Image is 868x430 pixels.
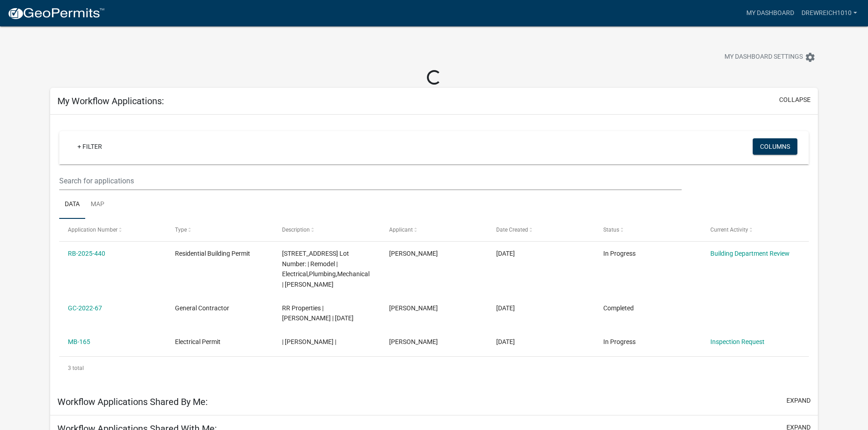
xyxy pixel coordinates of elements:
span: Andrew Reich [389,304,438,312]
a: RB-2025-440 [68,250,105,257]
h5: Workflow Applications Shared By Me: [57,396,208,407]
div: collapse [50,115,818,389]
datatable-header-cell: Status [594,219,701,241]
span: Description [282,227,310,233]
input: Search for applications [59,172,681,190]
a: + Filter [70,138,109,155]
datatable-header-cell: Type [166,219,273,241]
span: Andrew Reich [389,250,438,257]
span: General Contractor [175,304,229,312]
a: Inspection Request [710,338,765,345]
a: MB-165 [68,338,90,345]
span: In Progress [603,250,636,257]
a: Building Department Review [710,250,790,257]
span: Completed [603,304,634,312]
datatable-header-cell: Application Number [59,219,166,241]
span: 07/07/2025 [496,338,515,345]
span: 673 HIGH STREET Lot Number: | Remodel | Electrical,Plumbing,Mechanical | Andrew Reich [282,250,370,288]
div: 3 total [59,357,809,379]
span: In Progress [603,338,636,345]
a: My Dashboard [743,5,798,22]
span: Date Created [496,227,528,233]
span: | Andrew Reich | [282,338,336,345]
a: Data [59,190,85,219]
datatable-header-cell: Date Created [488,219,595,241]
a: drewreich1010 [798,5,861,22]
button: collapse [779,95,811,105]
span: Electrical Permit [175,338,221,345]
span: 08/20/2025 [496,250,515,257]
span: Status [603,227,619,233]
span: Applicant [389,227,413,233]
a: GC-2022-67 [68,304,102,312]
span: RR Properties | Andrew Reich | 01/30/2026 [282,304,354,322]
datatable-header-cell: Description [273,219,380,241]
span: Current Activity [710,227,748,233]
datatable-header-cell: Current Activity [701,219,808,241]
span: Residential Building Permit [175,250,250,257]
i: settings [805,52,816,63]
span: My Dashboard Settings [724,52,803,63]
button: expand [786,396,811,405]
span: 07/28/2025 [496,304,515,312]
button: My Dashboard Settingssettings [717,48,823,66]
h5: My Workflow Applications: [57,96,164,106]
span: Type [175,227,187,233]
button: Columns [753,138,797,155]
span: Application Number [68,227,118,233]
span: Andrew Reich [389,338,438,345]
datatable-header-cell: Applicant [380,219,488,241]
a: Map [85,190,110,219]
